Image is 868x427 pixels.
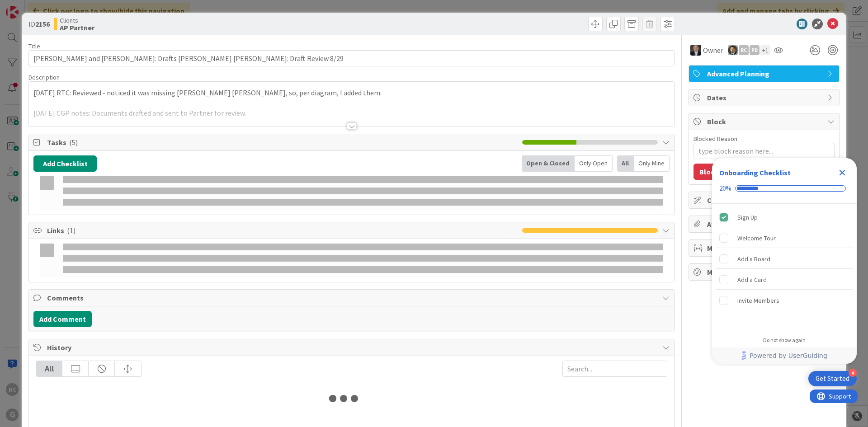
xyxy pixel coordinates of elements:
[737,253,770,264] div: Add a Board
[47,225,518,236] span: Links
[707,267,823,277] span: Metrics
[808,371,857,386] div: Open Get Started checklist, remaining modules: 4
[33,311,92,327] button: Add Comment
[716,270,853,290] div: Add a Card is incomplete.
[716,249,853,269] div: Add a Board is incomplete.
[522,155,575,172] div: Open & Closed
[760,45,770,55] div: + 1
[36,361,62,376] div: All
[35,19,50,28] b: 2156
[703,45,723,56] span: Owner
[737,274,767,285] div: Add a Card
[712,158,857,364] div: Checklist Container
[562,361,667,377] input: Search...
[707,195,823,206] span: Custom Fields
[717,347,852,364] a: Powered by UserGuiding
[750,350,827,361] span: Powered by UserGuiding
[693,135,737,143] label: Blocked Reason
[739,45,749,55] div: RC
[719,184,731,192] div: 20%
[28,19,50,29] span: ID
[763,337,806,344] div: Do not show again
[690,45,701,56] img: BG
[707,116,823,127] span: Block
[816,374,849,383] div: Get Started
[712,347,857,364] div: Footer
[835,165,849,180] div: Close Checklist
[849,369,857,377] div: 4
[737,295,779,306] div: Invite Members
[737,233,776,244] div: Welcome Tour
[728,45,738,55] img: CG
[33,155,97,172] button: Add Checklist
[716,207,853,227] div: Sign Up is complete.
[28,73,60,81] span: Description
[737,212,758,223] div: Sign Up
[693,164,724,180] button: Block
[716,291,853,310] div: Invite Members is incomplete.
[707,219,823,230] span: Attachments
[707,92,823,103] span: Dates
[60,17,94,24] span: Clients
[712,204,857,331] div: Checklist items
[67,226,75,235] span: ( 1 )
[47,292,658,303] span: Comments
[33,88,670,98] p: [DATE] RTC: Reviewed - noticed it was missing [PERSON_NAME] [PERSON_NAME], so, per diagram, I add...
[707,243,823,253] span: Mirrors
[47,342,658,353] span: History
[28,42,40,50] label: Title
[47,137,518,148] span: Tasks
[28,50,675,66] input: type card name here...
[60,24,94,31] b: AP Partner
[617,155,634,172] div: All
[716,228,853,248] div: Welcome Tour is incomplete.
[634,155,670,172] div: Only Mine
[19,1,41,12] span: Support
[750,45,759,55] div: PD
[719,184,849,192] div: Checklist progress: 20%
[719,167,791,178] div: Onboarding Checklist
[575,155,613,172] div: Only Open
[707,68,823,79] span: Advanced Planning
[69,138,78,147] span: ( 5 )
